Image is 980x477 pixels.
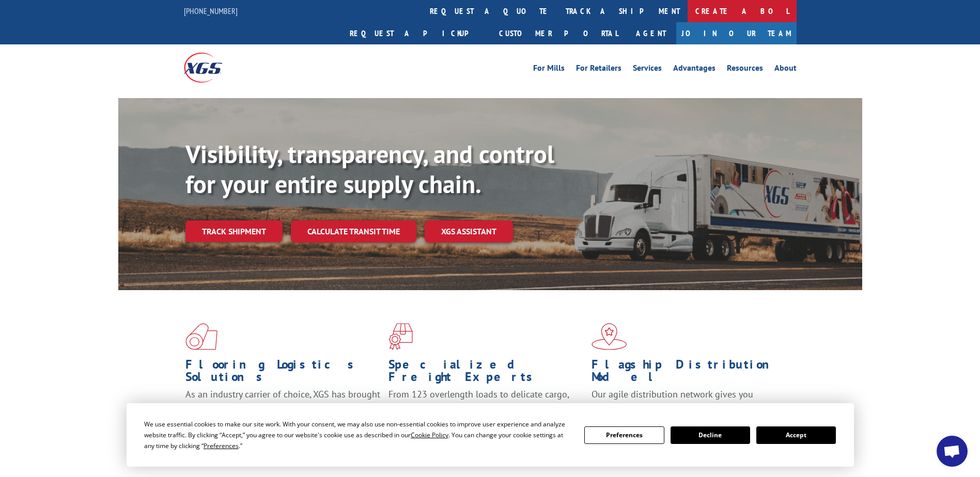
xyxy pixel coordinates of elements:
[626,22,676,44] a: Agent
[592,323,627,350] img: xgs-icon-flagship-distribution-model-red
[185,323,217,350] img: xgs-icon-total-supply-chain-intelligence-red
[592,388,782,412] span: Our agile distribution network gives you nationwide inventory management on demand.
[388,388,584,434] p: From 123 overlength loads to delicate cargo, our experienced staff knows the best way to move you...
[185,138,554,200] b: Visibility, transparency, and control for your entire supply chain.
[633,64,662,75] a: Services
[937,436,968,467] div: Open chat
[425,220,513,243] a: XGS ASSISTANT
[673,64,715,75] a: Advantages
[592,358,787,388] h1: Flagship Distribution Model
[491,22,626,44] a: Customer Portal
[185,358,381,388] h1: Flooring Logistics Solutions
[388,323,413,350] img: xgs-icon-focused-on-flooring-red
[576,64,621,75] a: For Retailers
[411,431,448,439] span: Cookie Policy
[185,388,380,425] span: As an industry carrier of choice, XGS has brought innovation and dedication to flooring logistics...
[584,426,664,444] button: Preferences
[342,22,491,44] a: Request a pickup
[127,403,854,467] div: Cookie Consent Prompt
[533,64,565,75] a: For Mills
[291,220,416,243] a: Calculate transit time
[144,419,572,451] div: We use essential cookies to make our site work. With your consent, we may also use non-essential ...
[756,426,836,444] button: Accept
[204,441,239,450] span: Preferences
[676,22,797,44] a: Join Our Team
[184,6,238,16] a: [PHONE_NUMBER]
[185,220,283,242] a: Track shipment
[388,358,584,388] h1: Specialized Freight Experts
[727,64,763,75] a: Resources
[671,426,750,444] button: Decline
[774,64,797,75] a: About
